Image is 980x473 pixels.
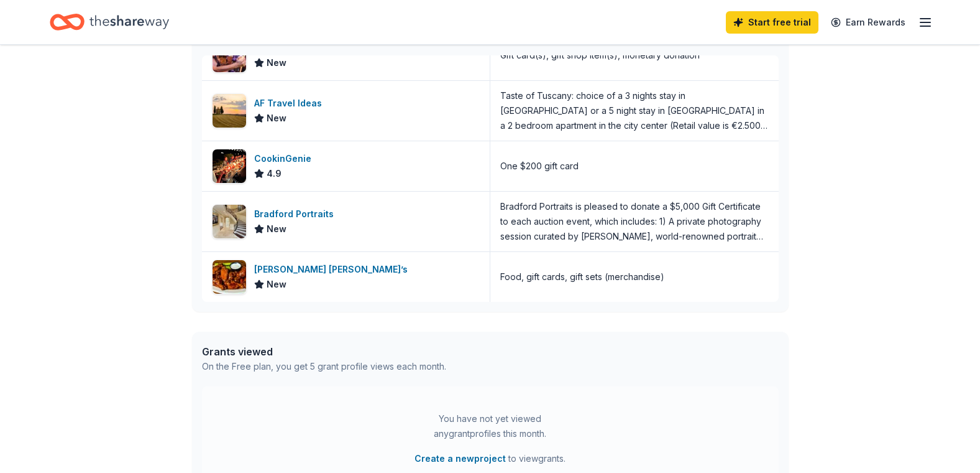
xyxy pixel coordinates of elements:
span: New [267,277,286,292]
div: Food, gift cards, gift sets (merchandise) [500,269,664,284]
img: Image for Foxwoods Resort Casino [213,39,246,72]
div: AF Travel Ideas [254,96,327,111]
div: Gift card(s), gift shop item(s), monetary donation [500,48,700,63]
span: to view grants . [414,451,566,466]
a: Earn Rewards [823,11,913,34]
span: New [267,111,286,126]
a: Home [50,7,169,37]
a: Start free trial [726,11,818,34]
button: Create a newproject [414,451,506,466]
div: Bradford Portraits [254,207,339,222]
img: Image for J. Timothy’s [213,260,246,294]
div: CookinGenie [254,151,316,166]
span: 4.9 [267,166,282,181]
img: Image for Bradford Portraits [213,205,246,238]
span: New [267,55,286,70]
div: Bradford Portraits is pleased to donate a $5,000 Gift Certificate to each auction event, which in... [500,199,769,244]
div: Grants viewed [202,344,446,359]
div: [PERSON_NAME] [PERSON_NAME]’s [254,262,413,277]
div: Taste of Tuscany: choice of a 3 nights stay in [GEOGRAPHIC_DATA] or a 5 night stay in [GEOGRAPHIC... [500,88,769,133]
img: Image for CookinGenie [213,149,246,183]
div: One $200 gift card [500,159,579,174]
img: Image for AF Travel Ideas [213,94,246,128]
div: On the Free plan, you get 5 grant profile views each month. [202,359,446,374]
span: New [267,222,286,236]
div: You have not yet viewed any grant profiles this month. [413,411,568,441]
